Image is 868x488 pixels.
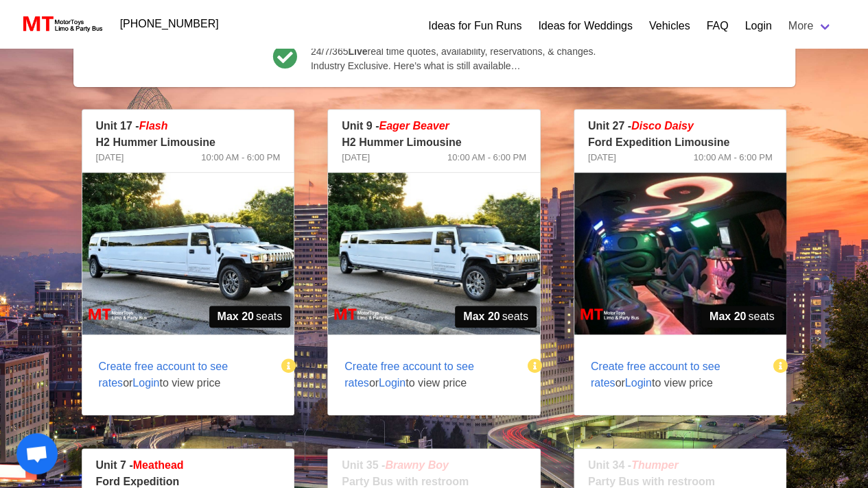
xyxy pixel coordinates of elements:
[706,18,728,34] a: FAQ
[588,151,616,164] span: [DATE]
[218,308,254,325] strong: Max 20
[201,151,280,164] span: 10:00 AM - 6:00 PM
[342,134,526,151] p: H2 Hummer Limousine
[379,120,449,132] em: Eager Beaver
[328,342,529,408] span: or to view price
[112,10,227,38] a: [PHONE_NUMBER]
[780,12,841,40] a: More
[588,118,773,134] p: Unit 27 -
[574,342,775,408] span: or to view price
[311,45,596,59] span: 24/7/365 real time quotes, availability, reservations, & changes.
[631,120,694,132] em: Disco Daisy
[96,118,281,134] p: Unit 17 -
[344,361,474,389] span: Create free account to see rates
[694,151,773,164] span: 10:00 AM - 6:00 PM
[574,173,786,334] img: 27%2002.jpg
[538,18,633,34] a: Ideas for Weddings
[342,118,526,134] p: Unit 9 -
[16,433,58,474] a: Open chat
[649,18,690,34] a: Vehicles
[428,18,521,34] a: Ideas for Fun Runs
[96,457,281,474] p: Unit 7 -
[96,151,124,164] span: [DATE]
[744,18,771,34] a: Login
[455,306,537,328] span: seats
[625,377,652,389] span: Login
[96,134,281,151] p: H2 Hummer Limousine
[379,377,406,389] span: Login
[463,308,500,325] strong: Max 20
[588,134,773,151] p: Ford Expedition Limousine
[701,306,783,328] span: seats
[82,173,294,334] img: 17%2001.jpg
[99,361,228,389] span: Create free account to see rates
[342,151,370,164] span: [DATE]
[348,46,367,57] b: Live
[132,377,159,389] span: Login
[311,59,596,73] span: Industry Exclusive. Here’s what is still available…
[709,308,746,325] strong: Max 20
[447,151,526,164] span: 10:00 AM - 6:00 PM
[139,120,168,132] em: Flash
[82,342,283,408] span: or to view price
[209,306,291,328] span: seats
[133,459,184,471] span: Meathead
[19,14,104,34] img: MotorToys Logo
[328,173,540,334] img: 09%2001.jpg
[591,361,720,389] span: Create free account to see rates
